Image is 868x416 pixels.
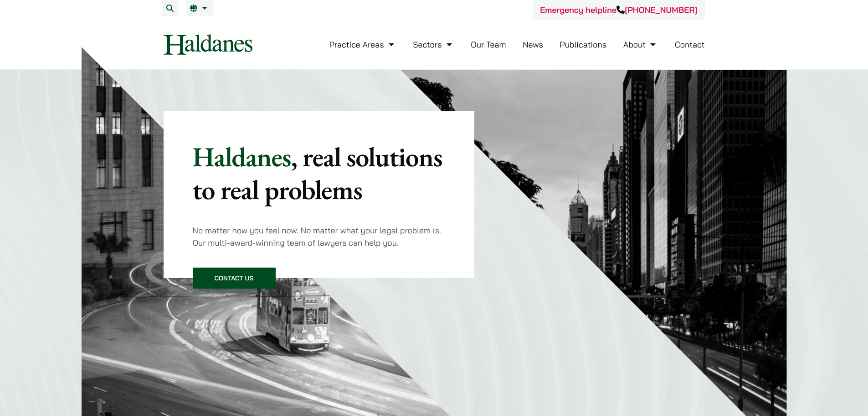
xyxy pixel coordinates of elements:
[471,39,506,50] a: Our Team
[329,39,396,50] a: Practice Areas
[190,5,210,12] a: EN
[540,5,697,15] a: Emergency helpline[PHONE_NUMBER]
[193,140,446,206] p: Haldanes
[623,39,658,50] a: About
[193,268,276,289] a: Contact Us
[193,224,446,249] p: No matter how you feel now. No matter what your legal problem is. Our multi-award-winning team of...
[523,39,543,50] a: News
[560,39,607,50] a: Publications
[413,39,454,50] a: Sectors
[164,34,252,55] img: Logo of Haldanes
[675,39,705,50] a: Contact
[193,139,442,207] mark: , real solutions to real problems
